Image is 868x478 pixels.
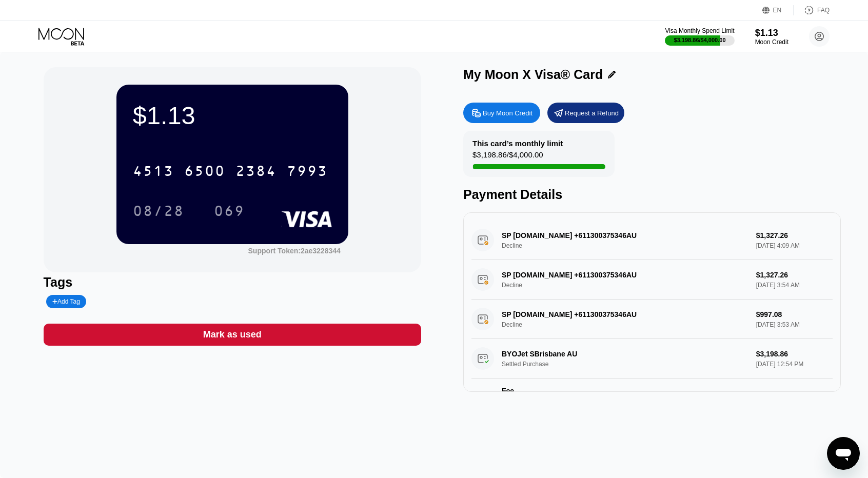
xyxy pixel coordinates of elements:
div: Visa Monthly Spend Limit [665,27,734,34]
div: Payment Details [463,187,841,202]
iframe: Button to launch messaging window [827,437,860,470]
div: EN [773,7,782,14]
div: Request a Refund [547,103,624,123]
div: Buy Moon Credit [463,103,540,123]
div: Tags [44,275,421,290]
div: My Moon X Visa® Card [463,67,603,82]
div: $1.13 [755,28,788,38]
div: Add Tag [52,298,80,305]
div: FAQ [817,7,830,14]
div: 7993 [287,164,328,181]
div: Moon Credit [755,38,788,46]
div: Add Tag [46,295,86,308]
div: Support Token:2ae3228344 [248,247,341,255]
div: Request a Refund [565,109,619,117]
div: $1.13Moon Credit [755,28,788,46]
div: 6500 [184,164,225,181]
div: 08/28 [125,198,192,224]
div: $1.13 [133,101,332,130]
div: FAQ [794,5,830,15]
div: Support Token: 2ae3228344 [248,247,341,255]
div: 2384 [235,164,277,181]
div: 069 [206,198,252,224]
div: $3,198.86 / $4,000.00 [674,37,726,43]
div: Mark as used [203,329,262,341]
div: 08/28 [133,204,184,221]
div: Fee [502,387,574,395]
div: EN [762,5,794,15]
div: Buy Moon Credit [483,109,532,117]
div: 4513650023847993 [127,158,334,184]
div: $3,198.86 / $4,000.00 [472,150,543,164]
div: 4513 [133,164,174,181]
div: FeeA 1.00% fee (minimum of $1.00) is charged on all transactions$31.99[DATE] 12:54 PM [471,379,833,428]
div: This card’s monthly limit [472,139,563,148]
div: Mark as used [44,324,421,346]
div: Visa Monthly Spend Limit$3,198.86/$4,000.00 [665,27,734,46]
div: 069 [214,204,245,221]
